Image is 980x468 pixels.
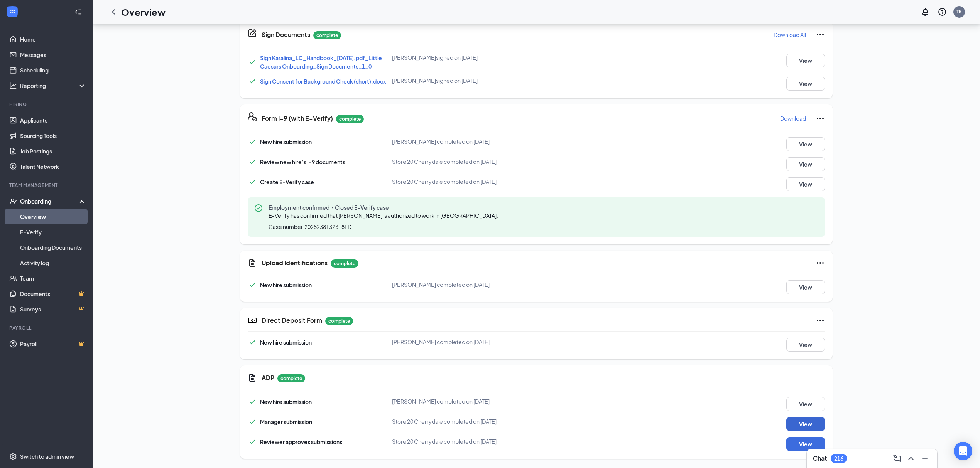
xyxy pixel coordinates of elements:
[905,452,917,465] button: ChevronUp
[260,54,382,70] a: Sign Karalina_LC_Handbook_[DATE].pdf_Little Caesars Onboarding_Sign Documents_1_0
[773,29,806,41] button: Download All
[786,157,825,171] button: View
[260,138,312,145] span: New hire submission
[20,336,86,352] a: PayrollCrown
[813,454,827,463] h3: Chat
[248,112,257,121] svg: FormI9EVerifyIcon
[8,8,16,15] svg: WorkstreamLogo
[816,316,825,325] svg: Ellipses
[9,325,84,331] div: Payroll
[392,438,497,445] span: Store 20 Cherrydale completed on [DATE]
[248,280,257,290] svg: Checkmark
[20,301,86,317] a: SurveysCrown
[260,281,312,288] span: New hire submission
[248,338,257,347] svg: Checkmark
[956,8,962,15] div: TK
[392,77,585,84] div: [PERSON_NAME] signed on [DATE]
[248,417,257,426] svg: Checkmark
[260,418,312,425] span: Manager submission
[20,113,86,128] a: Applicants
[20,32,86,47] a: Home
[248,373,257,382] svg: Document
[780,114,806,122] p: Download
[20,453,74,460] div: Switch to admin view
[262,114,333,123] h5: Form I-9 (with E-Verify)
[786,338,825,352] button: View
[269,212,498,219] span: E-Verify has confirmed that [PERSON_NAME] is authorized to work in [GEOGRAPHIC_DATA].
[313,31,341,39] p: complete
[20,128,86,143] a: Sourcing Tools
[392,398,490,405] span: [PERSON_NAME] completed on [DATE]
[786,177,825,191] button: View
[20,197,79,205] div: Onboarding
[20,209,86,224] a: Overview
[260,438,342,445] span: Reviewer approves submissions
[786,137,825,151] button: View
[260,339,312,346] span: New hire submission
[262,374,274,382] h5: ADP
[20,143,86,159] a: Job Postings
[248,157,257,167] svg: Checkmark
[392,418,497,425] span: Store 20 Cherrydale completed on [DATE]
[260,158,345,165] span: Review new hire’s I-9 documents
[20,62,86,78] a: Scheduling
[786,397,825,411] button: View
[20,224,86,240] a: E-Verify
[920,454,929,463] svg: Minimize
[248,177,257,187] svg: Checkmark
[774,31,806,39] p: Download All
[786,54,825,67] button: View
[20,271,86,286] a: Team
[248,29,257,38] svg: CompanyDocumentIcon
[20,82,86,89] div: Reporting
[20,240,86,255] a: Onboarding Documents
[254,204,263,213] svg: CheckmarkCircle
[9,182,84,189] div: Team Management
[892,454,902,463] svg: ComposeMessage
[392,338,490,345] span: [PERSON_NAME] completed on [DATE]
[9,82,17,89] svg: Analysis
[248,397,257,406] svg: Checkmark
[262,30,310,39] h5: Sign Documents
[906,454,916,463] svg: ChevronUp
[248,137,257,146] svg: Checkmark
[786,280,825,294] button: View
[248,258,257,268] svg: CustomFormIcon
[336,115,364,123] p: complete
[392,281,490,288] span: [PERSON_NAME] completed on [DATE]
[262,259,328,267] h5: Upload Identifications
[816,258,825,268] svg: Ellipses
[816,114,825,123] svg: Ellipses
[325,317,353,325] p: complete
[9,453,17,460] svg: Settings
[786,417,825,431] button: View
[919,452,931,465] button: Minimize
[262,316,322,325] h5: Direct Deposit Form
[121,5,166,19] h1: Overview
[20,255,86,271] a: Activity log
[780,112,806,125] button: Download
[331,259,358,268] p: complete
[260,78,386,85] a: Sign Consent for Background Check (short).docx
[248,437,257,446] svg: Checkmark
[248,57,257,67] svg: Checkmark
[392,178,497,185] span: Store 20 Cherrydale completed on [DATE]
[891,452,903,465] button: ComposeMessage
[277,374,305,382] p: complete
[392,138,490,145] span: [PERSON_NAME] completed on [DATE]
[392,158,497,165] span: Store 20 Cherrydale completed on [DATE]
[20,286,86,301] a: DocumentsCrown
[74,8,82,16] svg: Collapse
[269,223,351,231] span: Case number: 2025238132318FD
[786,77,825,91] button: View
[248,316,257,325] svg: DirectDepositIcon
[260,398,312,405] span: New hire submission
[786,437,825,451] button: View
[9,101,84,108] div: Hiring
[248,77,257,86] svg: Checkmark
[392,54,585,61] div: [PERSON_NAME] signed on [DATE]
[109,7,118,17] svg: ChevronLeft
